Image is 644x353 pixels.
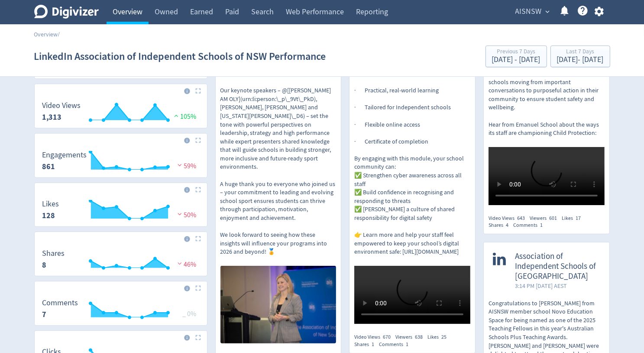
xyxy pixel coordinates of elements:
svg: Shares 8 [38,249,204,272]
span: 3:14 PM [DATE] AEST [515,281,600,290]
button: AISNSW [512,5,552,19]
span: 25 [441,333,447,340]
div: Last 7 Days [557,49,604,56]
dt: Engagements [42,150,87,160]
img: positive-performance.svg [172,112,181,119]
img: Placeholder [195,88,201,94]
span: 1 [372,341,374,348]
dt: Comments [42,298,78,308]
img: https://media.cf.digivizer.com/images/linkedin-135727035-urn:li:ugcPost:7368897550126350336-6419c... [220,266,337,343]
span: expand_more [544,8,552,16]
img: Placeholder [195,137,201,143]
div: Comments [513,222,547,229]
div: Viewers [530,215,562,222]
a: Overview [34,30,58,38]
div: Video Views [489,215,530,222]
span: 1 [406,341,408,348]
img: negative-performance.svg [175,162,184,168]
strong: 7 [42,309,47,320]
div: Likes [427,333,451,341]
strong: 8 [42,260,47,270]
svg: Video Views 1,313 [38,101,204,124]
img: Placeholder [195,236,201,242]
div: Shares [489,222,513,229]
svg: Comments 7 [38,299,204,322]
img: negative-performance.svg [175,260,184,267]
span: 601 [549,215,557,222]
span: 1 [540,222,543,229]
div: Viewers [395,333,427,341]
img: Placeholder [195,335,201,340]
dt: Shares [42,248,65,258]
span: 46% [175,260,197,269]
span: 4 [506,222,508,229]
div: [DATE] - [DATE] [557,56,604,64]
div: Video Views [354,333,395,341]
dt: Likes [42,199,59,209]
strong: 1,313 [42,112,62,122]
span: 670 [383,333,391,340]
dt: Video Views [42,101,81,111]
span: AISNSW [515,5,542,19]
img: Placeholder [195,187,201,193]
span: 50% [175,211,197,219]
span: 17 [576,215,581,222]
div: Shares [354,341,379,348]
div: Likes [562,215,586,222]
div: Comments [379,341,413,348]
span: 643 [517,215,525,222]
span: / [58,30,60,38]
div: [DATE] - [DATE] [492,56,540,64]
strong: 861 [42,161,55,172]
span: 59% [175,162,197,170]
h1: LinkedIn Association of Independent Schools of NSW Performance [34,42,326,70]
span: 105% [172,112,197,121]
img: Placeholder [195,285,201,291]
img: negative-performance.svg [175,211,184,217]
svg: Engagements 861 [38,151,204,174]
span: 638 [415,333,423,340]
span: Association of Independent Schools of [GEOGRAPHIC_DATA] [515,252,600,281]
span: _ 0% [183,310,197,318]
button: Last 7 Days[DATE]- [DATE] [550,46,610,67]
strong: 128 [42,210,55,221]
button: Previous 7 Days[DATE] - [DATE] [485,46,547,67]
div: Previous 7 Days [492,49,540,56]
svg: Likes 128 [38,200,204,223]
